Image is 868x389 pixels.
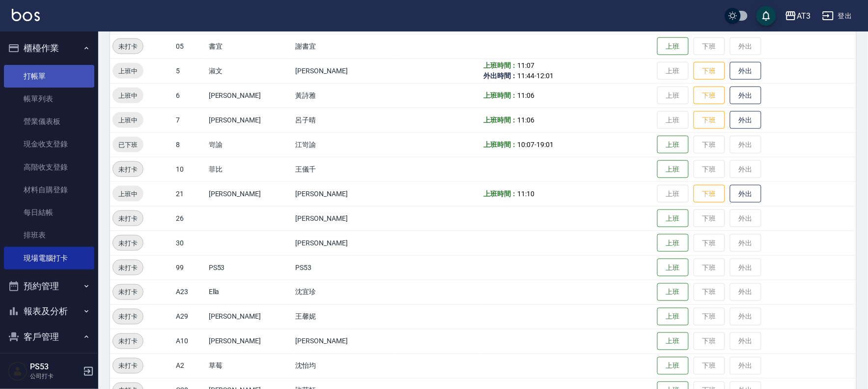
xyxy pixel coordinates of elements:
td: A23 [173,280,206,304]
a: 打帳單 [4,65,94,88]
b: 上班時間： [483,190,518,198]
td: 8 [173,132,206,157]
td: - [481,132,655,157]
button: 登出 [818,7,856,25]
td: 謝書宜 [293,34,394,59]
td: [PERSON_NAME] [206,329,293,354]
span: 12:01 [537,72,554,80]
td: 30 [173,231,206,255]
span: 未打卡 [113,336,143,347]
button: 預約管理 [4,273,94,299]
td: 書宜 [206,34,293,59]
td: 呂子晴 [293,108,394,132]
span: 上班中 [112,66,143,76]
td: 黃詩雅 [293,83,394,108]
a: 排班表 [4,224,94,246]
span: 已下班 [112,140,143,150]
button: 外出 [730,87,761,105]
td: [PERSON_NAME] [293,59,394,83]
button: 櫃檯作業 [4,35,94,61]
td: 王儀千 [293,157,394,181]
button: 上班 [657,234,689,252]
b: 上班時間： [483,91,518,99]
button: 下班 [694,87,725,105]
td: [PERSON_NAME] [206,181,293,206]
span: 11:06 [518,91,535,99]
span: 未打卡 [113,263,143,273]
span: 未打卡 [113,41,143,52]
span: 未打卡 [113,361,143,371]
td: 5 [173,59,206,83]
span: 11:07 [518,61,535,69]
a: 現場電腦打卡 [4,247,94,269]
a: 每日結帳 [4,201,94,224]
button: 下班 [694,62,725,80]
td: 菲比 [206,157,293,181]
b: 上班時間： [483,141,518,149]
button: 報表及分析 [4,299,94,324]
td: 21 [173,181,206,206]
span: 上班中 [112,189,143,199]
button: 上班 [657,209,689,228]
td: 江岢諭 [293,132,394,157]
td: 99 [173,255,206,280]
span: 未打卡 [113,238,143,248]
td: PS53 [293,255,394,280]
a: 高階收支登錄 [4,156,94,179]
button: 上班 [657,332,689,351]
td: [PERSON_NAME] [206,304,293,329]
td: [PERSON_NAME] [206,83,293,108]
button: 外出 [730,111,761,129]
span: 未打卡 [113,164,143,175]
p: 公司打卡 [30,372,80,381]
td: - [481,59,655,83]
span: 11:44 [518,72,535,80]
td: 王馨妮 [293,304,394,329]
span: 未打卡 [113,213,143,224]
td: 6 [173,83,206,108]
button: AT3 [781,6,814,26]
td: 沈怡均 [293,354,394,378]
b: 外出時間： [483,72,518,80]
td: A29 [173,304,206,329]
h5: PS53 [30,362,80,372]
button: save [756,6,776,26]
td: 草莓 [206,354,293,378]
b: 上班時間： [483,116,518,124]
button: 上班 [657,160,689,179]
span: 未打卡 [113,287,143,298]
button: 外出 [730,185,761,203]
a: 帳單列表 [4,88,94,110]
td: 沈宜珍 [293,280,394,304]
span: 上班中 [112,90,143,101]
td: [PERSON_NAME] [206,108,293,132]
td: 淑文 [206,59,293,83]
button: 外出 [730,62,761,80]
button: 上班 [657,37,689,56]
span: 19:01 [537,141,554,149]
button: 上班 [657,136,689,154]
td: A10 [173,329,206,354]
a: 營業儀表板 [4,110,94,133]
td: [PERSON_NAME] [293,206,394,231]
button: 客戶管理 [4,324,94,350]
td: [PERSON_NAME] [293,231,394,255]
td: A2 [173,354,206,378]
b: 上班時間： [483,61,518,69]
button: 上班 [657,357,689,375]
button: 上班 [657,283,689,301]
a: 現金收支登錄 [4,133,94,155]
td: [PERSON_NAME] [293,329,394,354]
td: Ella [206,280,293,304]
button: 上班 [657,259,689,277]
td: 7 [173,108,206,132]
button: 下班 [694,111,725,129]
td: PS53 [206,255,293,280]
span: 11:06 [518,116,535,124]
td: 26 [173,206,206,231]
button: 上班 [657,308,689,326]
img: Logo [12,9,40,21]
td: 05 [173,34,206,59]
span: 未打卡 [113,312,143,322]
a: 材料自購登錄 [4,179,94,201]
